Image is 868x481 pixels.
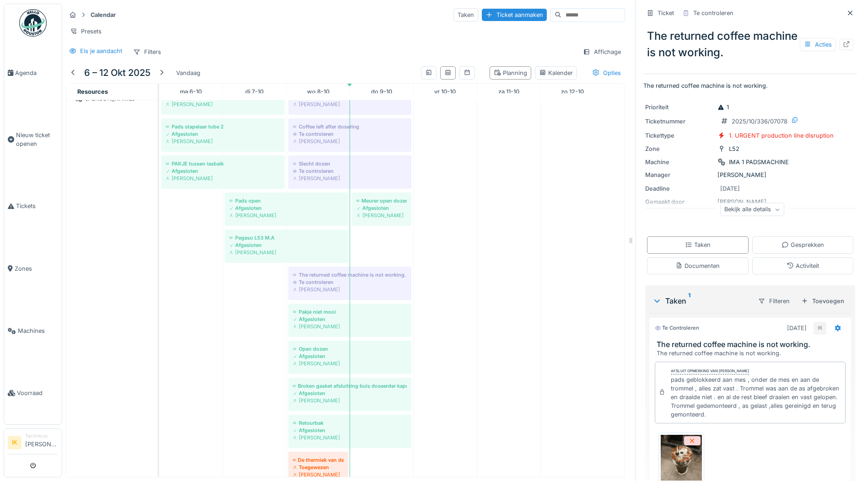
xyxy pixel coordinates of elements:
div: [PERSON_NAME] [293,101,407,108]
div: Afgesloten [293,315,407,323]
div: Bekijk alle details [720,203,784,216]
h3: The returned coffee machine is not working. [657,340,847,349]
div: Activiteit [787,262,819,270]
div: [DATE] [720,184,740,193]
div: Taken [453,8,478,21]
div: IMA 1 PADSMACHINE [729,158,789,166]
div: Machine [645,158,714,166]
div: [PERSON_NAME] [166,101,280,108]
div: De thermiek van de shredder springt. [293,456,344,464]
div: The returned coffee machine is not working. [643,24,857,64]
img: 5u8d31k0hzxwmjp1orysm0ivz2c8 [661,435,702,481]
div: 1 [717,103,729,112]
div: Afsluit opmerking van [PERSON_NAME] [671,368,749,374]
div: The returned coffee machine is not working. [657,349,847,358]
div: [PERSON_NAME] [293,323,407,330]
div: Toegewezen [293,464,344,471]
div: [PERSON_NAME] [229,249,344,256]
span: Agenda [15,69,58,77]
div: Opties [588,66,625,80]
div: [PERSON_NAME] [356,212,407,219]
strong: Calendar [87,11,119,19]
a: 6 oktober 2025 [178,86,204,98]
div: Filters [129,45,165,59]
div: Te controleren [655,324,699,332]
span: Resources [77,88,108,95]
div: [DATE] [787,324,807,332]
div: Deadline [645,184,714,193]
div: Te controleren [293,278,407,286]
div: Pegaso L53 M.A [229,234,344,241]
img: Badge_color-CXgf-gQk.svg [19,9,47,37]
div: Afgesloten [166,167,280,175]
div: Acties [800,38,836,51]
div: Afgesloten [293,427,407,434]
div: Afgesloten [166,130,280,138]
div: Vandaag [173,67,204,79]
div: L52 [729,144,739,153]
div: 2025/10/336/07078 [732,117,787,126]
div: Documenten [675,262,720,270]
span: Machines [18,326,58,335]
div: Afgesloten [293,353,407,360]
div: Taken [685,240,711,249]
div: Ticket aanmaken [482,9,547,21]
div: Coffee left after dosering [293,123,407,130]
div: [PERSON_NAME] [293,175,407,182]
span: Voorraad [17,389,58,397]
span: Tickets [16,202,58,210]
p: The returned coffee machine is not working. [643,81,857,90]
div: Tickettype [645,131,714,140]
div: Retourbak [293,419,407,427]
div: Kalender [539,69,573,77]
div: [PERSON_NAME] [293,397,407,404]
a: Machines [4,300,62,362]
div: Toevoegen [798,295,848,307]
a: 8 oktober 2025 [305,86,332,98]
div: Zone [645,144,714,153]
li: IK [8,436,22,449]
div: Ticket [658,9,674,17]
div: PAKJE tussen lasbalk [166,160,280,167]
div: [PERSON_NAME] [293,138,407,145]
div: Broken gasket afsluitring buis doseerder kapot [293,382,407,390]
div: [PERSON_NAME] [166,138,280,145]
a: 11 oktober 2025 [496,86,522,98]
div: IK [814,322,826,335]
div: Gesprekken [782,240,824,249]
div: Technicus [25,433,58,439]
div: 1. URGENT production line disruption [729,131,834,140]
div: Affichage [579,45,625,59]
div: Pads stapelaar tube 2 [166,123,280,130]
a: 10 oktober 2025 [432,86,458,98]
div: Te controleren [293,130,407,138]
a: Zones [4,237,62,299]
a: 7 oktober 2025 [243,86,266,98]
div: [PERSON_NAME] [293,471,344,478]
span: Nieuw ticket openen [16,131,58,148]
a: Tickets [4,175,62,237]
div: Planning [494,69,527,77]
div: Afgesloten [229,204,344,212]
sup: 1 [688,295,690,306]
div: Filteren [754,294,794,308]
div: [PERSON_NAME] [229,212,344,219]
span: Zones [15,264,58,273]
div: Meurer open dozen [356,197,407,204]
div: Ticketnummer [645,117,714,126]
div: Pads open [229,197,344,204]
h5: 6 – 12 okt 2025 [84,67,151,78]
div: Pakje niet mooi [293,308,407,315]
div: Afgesloten [293,390,407,397]
div: [PERSON_NAME] [645,171,855,179]
div: pads geblokkeerd aan mes , onder de mes en aan de trommel , alles zat vast . Trommel was aan de a... [671,375,841,419]
div: Afgesloten [356,204,407,212]
div: Te controleren [693,9,733,17]
div: [PERSON_NAME] [293,286,407,293]
div: Manager [645,171,714,179]
div: The returned coffee machine is not working. [293,271,407,278]
div: Afgesloten [229,241,344,249]
li: [PERSON_NAME] [25,433,58,452]
div: Eis je aandacht [80,47,122,55]
div: Open dozen [293,345,407,353]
